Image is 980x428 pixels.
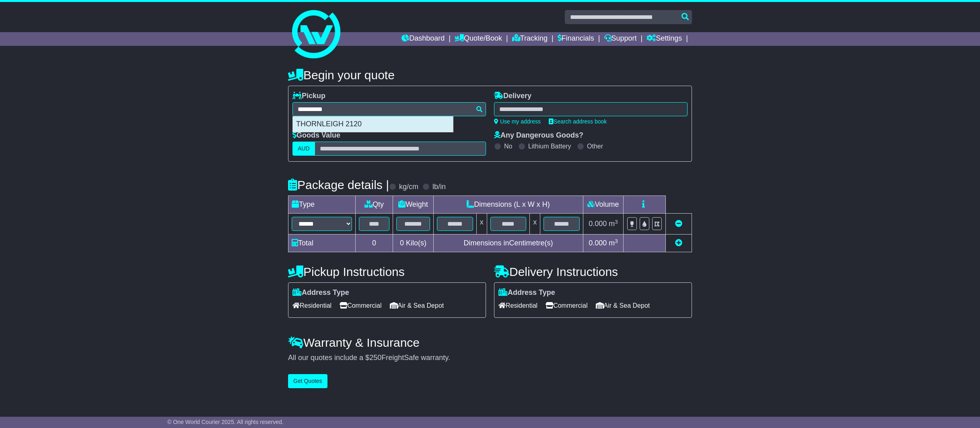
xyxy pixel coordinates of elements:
[288,68,692,82] h4: Begin your quote
[288,374,327,388] button: Get Quotes
[292,92,325,101] label: Pickup
[494,118,541,125] a: Use my address
[288,235,356,252] td: Total
[340,299,381,312] span: Commercial
[549,118,607,125] a: Search address book
[399,183,418,191] label: kg/cm
[292,142,315,156] label: AUD
[455,32,502,46] a: Quote/Book
[558,32,594,46] a: Financials
[393,196,434,214] td: Weight
[604,32,637,46] a: Support
[288,354,692,362] div: All our quotes include a $ FreightSafe warranty.
[494,265,692,278] h4: Delivery Instructions
[356,235,393,252] td: 0
[498,288,555,297] label: Address Type
[615,219,618,225] sup: 3
[609,220,618,228] span: m
[476,214,487,235] td: x
[646,32,682,46] a: Settings
[292,288,349,297] label: Address Type
[433,196,583,214] td: Dimensions (L x W x H)
[292,299,331,312] span: Residential
[589,239,607,247] span: 0.000
[288,196,356,214] td: Type
[288,265,486,278] h4: Pickup Instructions
[675,239,682,247] a: Add new item
[530,214,540,235] td: x
[589,220,607,228] span: 0.000
[546,299,587,312] span: Commercial
[369,354,381,362] span: 250
[494,131,583,140] label: Any Dangerous Goods?
[528,142,571,150] label: Lithium Battery
[292,131,340,140] label: Goods Value
[432,183,446,191] label: lb/in
[390,299,444,312] span: Air & Sea Depot
[596,299,650,312] span: Air & Sea Depot
[583,196,623,214] td: Volume
[512,32,548,46] a: Tracking
[504,142,512,150] label: No
[356,196,393,214] td: Qty
[292,102,486,116] typeahead: Please provide city
[494,92,531,101] label: Delivery
[288,336,692,349] h4: Warranty & Insurance
[433,235,583,252] td: Dimensions in Centimetre(s)
[400,239,404,247] span: 0
[393,235,434,252] td: Kilo(s)
[288,178,389,191] h4: Package details |
[587,142,603,150] label: Other
[615,238,618,244] sup: 3
[167,419,284,425] span: © One World Courier 2025. All rights reserved.
[401,32,445,46] a: Dashboard
[293,117,453,132] div: THORNLEIGH 2120
[675,220,682,228] a: Remove this item
[609,239,618,247] span: m
[498,299,537,312] span: Residential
